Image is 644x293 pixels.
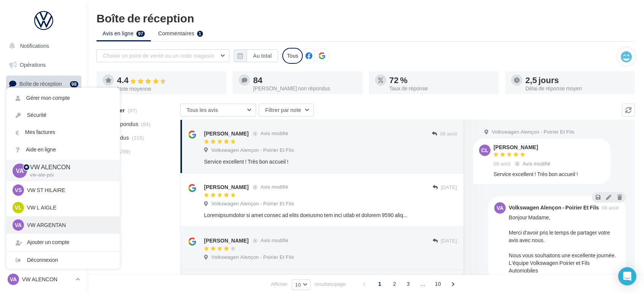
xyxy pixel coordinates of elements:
p: VW L AIGLE [27,204,111,211]
div: 2,5 jours [525,76,629,84]
a: Médiathèque [5,152,83,168]
a: Aide en ligne [6,141,120,158]
p: VW ALENCON [22,276,73,283]
div: Déconnexion [6,252,120,269]
div: 98 [70,81,78,87]
span: 2 [389,278,401,290]
div: Bonjour Madame, Merci d'avoir pris le temps de partager votre avis avec nous. Nous vous souhaiton... [509,214,620,274]
button: Au total [234,49,278,62]
p: VW ARGENTAN [27,221,111,229]
div: 1 [197,31,203,37]
span: Avis modifié [261,184,288,190]
button: Au total [247,49,278,62]
span: Volkswagen Alençon - Poirier Et Fils [492,129,574,135]
div: Délai de réponse moyen [525,86,629,91]
span: VA [10,276,17,283]
span: cL [481,146,489,154]
p: VW ST HILAIRE [27,186,111,194]
span: Non répondus [104,120,138,128]
a: Calendrier [5,171,83,187]
div: Tous [282,48,303,64]
span: (215) [132,135,144,141]
span: VA [16,166,24,175]
a: Sécurité [6,107,120,124]
button: Choisir un point de vente ou un code magasin [97,49,229,62]
span: Opérations [20,61,46,68]
p: vw-ale-poi [30,172,108,178]
div: Service excellent ! Très bon accueil ! [494,170,604,178]
span: 10 [295,282,301,288]
div: [PERSON_NAME] non répondus [253,86,356,91]
span: Volkswagen Alençon - Poirier Et Fils [211,147,294,154]
div: 72 % [389,76,493,84]
div: Volkswagen Alençon - Poirier Et Fils [509,205,599,210]
span: VA [15,221,22,229]
span: Commentaires [158,30,194,37]
span: (299) [118,148,130,154]
span: [DATE] [441,184,457,191]
div: Ajouter un compte [6,234,120,251]
a: Mes factures [6,124,120,141]
span: Avis modifié [261,238,288,244]
span: Afficher [271,280,288,288]
a: Campagnes [5,114,83,130]
span: Choisir un point de vente ou un code magasin [103,52,214,59]
a: Campagnes DataOnDemand [5,215,83,237]
span: [DATE] [441,238,457,244]
div: Note moyenne [117,86,220,91]
div: [PERSON_NAME] [494,145,552,150]
button: Notifications [5,38,80,54]
div: Loremipsumdolor si amet consec ad elits doeiusmo tem inci utlab et dolorem 9590 aliq 2 enimadm Ve... [204,211,408,219]
div: [PERSON_NAME] [204,130,248,137]
button: Filtrer par note [259,104,314,117]
div: Boîte de réception [97,12,635,24]
div: [PERSON_NAME] [204,183,248,191]
a: VA VW ALENCON [6,272,81,287]
span: 10 [432,278,444,290]
span: résultats/page [315,280,346,288]
p: VW ALENCON [30,163,108,172]
span: Volkswagen Alençon - Poirier Et Fils [211,200,294,207]
span: (84) [141,121,150,127]
span: 08 août [494,161,511,167]
span: Volkswagen Alençon - Poirier Et Fils [211,254,294,261]
span: 3 [402,278,415,290]
span: 08 août [601,205,619,210]
span: VA [497,204,503,212]
div: [PERSON_NAME] [204,237,248,244]
a: Contacts [5,133,83,149]
div: 84 [253,76,356,84]
a: Boîte de réception98 [5,76,83,92]
div: 4.4 [117,76,220,85]
div: Open Intercom Messenger [618,267,636,285]
span: Avis modifié [523,161,551,167]
span: Avis modifié [261,131,288,137]
span: 08 août [440,131,457,137]
span: VS [15,186,22,194]
a: Visibilité en ligne [5,95,83,111]
span: VL [15,204,22,211]
button: Tous les avis [180,104,256,117]
span: Tous les avis [187,107,218,113]
span: ... [417,278,429,290]
a: Gérer mon compte [6,90,120,107]
a: PLV et print personnalisable [5,189,83,212]
span: Notifications [20,43,49,49]
span: 1 [374,278,386,290]
a: Opérations [5,57,83,73]
div: Service excellent ! Très bon accueil ! [204,158,408,165]
button: 10 [292,279,310,290]
span: Boîte de réception [19,80,62,87]
div: Taux de réponse [389,86,493,91]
